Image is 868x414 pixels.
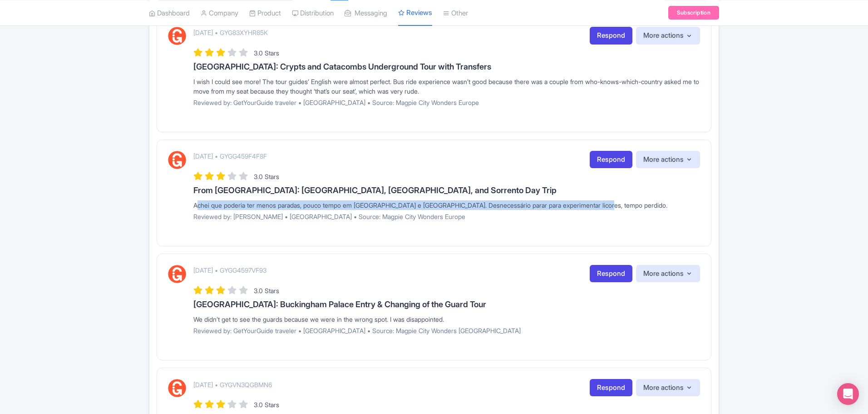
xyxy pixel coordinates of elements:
a: Company [201,0,238,25]
div: Achei que poderia ter menos paradas, pouco tempo em [GEOGRAPHIC_DATA] e [GEOGRAPHIC_DATA]. Desnec... [193,200,700,210]
div: We didn’t get to see the guards because we were in the wrong spot. I was disappointed. [193,314,700,324]
span: 3.0 Stars [254,173,279,180]
a: Respond [590,379,632,397]
a: Respond [590,27,632,45]
a: Respond [590,151,632,169]
p: Reviewed by: [PERSON_NAME] • [GEOGRAPHIC_DATA] • Source: Magpie City Wonders Europe [193,212,700,221]
h3: From [GEOGRAPHIC_DATA]: [GEOGRAPHIC_DATA], [GEOGRAPHIC_DATA], and Sorrento Day Trip [193,186,700,195]
a: Respond [590,265,632,283]
img: GetYourGuide Logo [168,265,186,283]
a: Messaging [345,0,387,25]
button: More actions [636,265,700,283]
a: Product [249,0,281,25]
img: GetYourGuide Logo [168,379,186,397]
button: More actions [636,27,700,45]
button: More actions [636,379,700,397]
h3: [GEOGRAPHIC_DATA]: Crypts and Catacombs Underground Tour with Transfers [193,62,700,71]
a: Dashboard [149,0,190,25]
p: Reviewed by: GetYourGuide traveler • [GEOGRAPHIC_DATA] • Source: Magpie City Wonders [GEOGRAPHIC_... [193,326,700,335]
span: 3.0 Stars [254,401,279,409]
a: Distribution [292,0,334,25]
p: [DATE] • GYGVN3QGBMN6 [193,380,272,389]
span: 3.0 Stars [254,49,279,57]
p: [DATE] • GYG83XYHR85K [193,28,268,37]
a: Other [443,0,468,25]
div: I wish I could see more! The tour guides’ English were almost perfect. Bus ride experience wasn’t... [193,77,700,96]
a: Subscription [668,6,719,20]
img: GetYourGuide Logo [168,151,186,169]
img: GetYourGuide Logo [168,27,186,45]
span: 3.0 Stars [254,287,279,294]
h3: [GEOGRAPHIC_DATA]: Buckingham Palace Entry & Changing of the Guard Tour [193,300,700,309]
p: [DATE] • GYGG4597VF93 [193,265,266,275]
button: More actions [636,151,700,169]
p: Reviewed by: GetYourGuide traveler • [GEOGRAPHIC_DATA] • Source: Magpie City Wonders Europe [193,98,700,107]
div: Open Intercom Messenger [837,383,859,405]
p: [DATE] • GYGG459F4F8F [193,151,267,161]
